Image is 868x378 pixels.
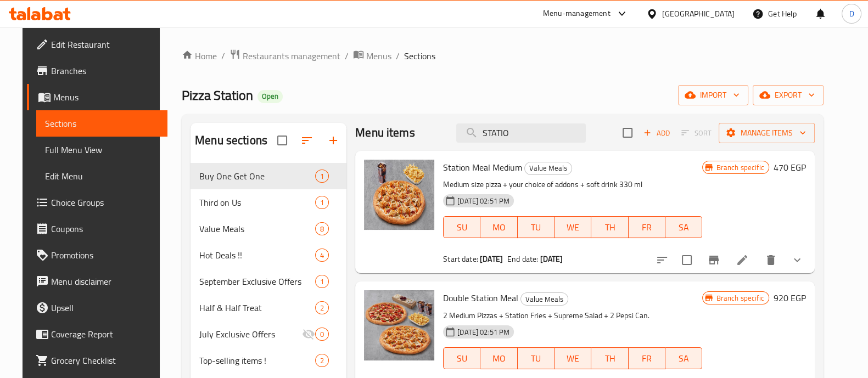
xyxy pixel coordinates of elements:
[678,85,748,105] button: import
[456,123,586,143] input: search
[27,295,167,321] a: Upsell
[518,216,555,238] button: TU
[315,222,329,235] div: items
[45,170,159,183] span: Edit Menu
[36,163,167,189] a: Edit Menu
[257,90,283,103] div: Open
[51,196,159,209] span: Choice Groups
[36,137,167,163] a: Full Menu View
[555,347,591,369] button: WE
[522,219,550,235] span: TU
[27,268,167,295] a: Menu disclaimer
[596,351,624,366] span: TH
[315,249,329,262] div: items
[53,91,159,104] span: Menus
[191,347,346,374] div: Top-selling items !2
[191,163,346,189] div: Buy One Get One1
[396,49,400,63] li: /
[774,290,806,306] h6: 920 EGP
[51,249,159,262] span: Promotions
[719,123,815,143] button: Manage items
[753,85,824,105] button: export
[195,132,267,149] h2: Menu sections
[271,129,294,152] span: Select all sections
[670,219,698,235] span: SA
[199,328,302,341] span: July Exclusive Offers
[302,328,315,341] svg: Inactive section
[443,252,478,266] span: Start date:
[199,249,315,262] span: Hot Deals !!
[199,196,315,209] span: Third on Us
[448,219,476,235] span: SU
[315,354,329,367] div: items
[591,216,628,238] button: TH
[45,143,159,156] span: Full Menu View
[320,127,346,154] button: Add section
[712,293,768,303] span: Branch specific
[448,351,476,366] span: SU
[364,290,434,360] img: Double Station Meal
[522,351,550,366] span: TU
[525,162,572,174] span: Value Meals
[294,127,320,154] span: Sort sections
[243,49,340,63] span: Restaurants management
[316,277,328,287] span: 1
[199,354,315,367] div: Top-selling items !
[27,321,167,347] a: Coverage Report
[27,242,167,268] a: Promotions
[316,329,328,340] span: 0
[633,351,661,366] span: FR
[670,351,698,366] span: SA
[191,268,346,295] div: September Exclusive Offers1
[555,216,591,238] button: WE
[443,290,518,306] span: Double Station Meal
[191,216,346,242] div: Value Meals8
[199,170,315,183] span: Buy One Get One
[649,247,675,273] button: sort-choices
[364,160,434,230] img: Station Meal Medium
[27,216,167,242] a: Coupons
[36,110,167,137] a: Sections
[665,216,702,238] button: SA
[712,162,768,173] span: Branch specific
[758,247,784,273] button: delete
[774,160,806,175] h6: 470 EGP
[345,49,349,63] li: /
[639,125,674,142] button: Add
[316,171,328,182] span: 1
[443,309,702,323] p: 2 Medium Pizzas + Station Fries + Supreme Salad + 2 Pepsi Can.
[480,347,517,369] button: MO
[51,64,159,77] span: Branches
[27,58,167,84] a: Branches
[701,247,727,273] button: Branch-specific-item
[736,253,749,267] a: Edit menu item
[404,49,435,63] span: Sections
[849,8,854,20] span: D
[443,347,480,369] button: SU
[229,49,340,63] a: Restaurants management
[591,347,628,369] button: TH
[191,295,346,321] div: Half & Half Treat2
[507,252,538,266] span: End date:
[642,127,671,139] span: Add
[191,242,346,268] div: Hot Deals !!4
[687,88,740,102] span: import
[316,250,328,261] span: 4
[453,196,514,206] span: [DATE] 02:51 PM
[191,321,346,347] div: July Exclusive Offers0
[540,252,563,266] b: [DATE]
[51,354,159,367] span: Grocery Checklist
[199,275,315,288] span: September Exclusive Offers
[51,222,159,235] span: Coupons
[485,351,513,366] span: MO
[45,117,159,130] span: Sections
[315,275,329,288] div: items
[443,159,522,176] span: Station Meal Medium
[51,328,159,341] span: Coverage Report
[315,328,329,341] div: items
[199,222,315,235] span: Value Meals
